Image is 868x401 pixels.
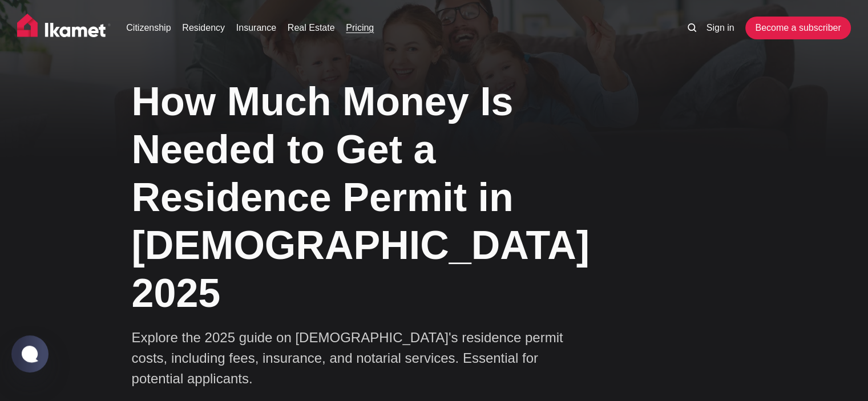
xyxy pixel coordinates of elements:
[346,21,374,35] a: Pricing
[706,21,734,35] a: Sign in
[132,78,623,317] h1: How Much Money Is Needed to Get a Residence Permit in [DEMOGRAPHIC_DATA] 2025
[182,21,225,35] a: Residency
[745,17,850,39] a: Become a subscriber
[132,327,588,389] p: Explore the 2025 guide on [DEMOGRAPHIC_DATA]'s residence permit costs, including fees, insurance,...
[288,21,335,35] a: Real Estate
[17,14,111,42] img: Ikamet home
[126,21,171,35] a: Citizenship
[236,21,276,35] a: Insurance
